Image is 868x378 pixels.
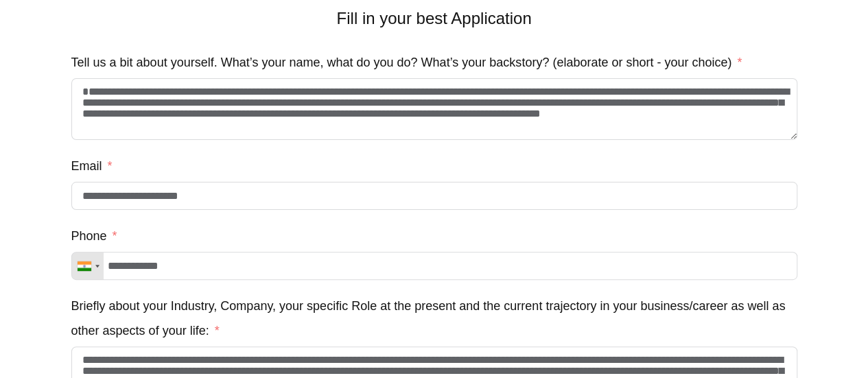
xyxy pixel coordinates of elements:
[71,50,742,75] label: Tell us a bit about yourself. What’s your name, what do you do? What’s your backstory? (elaborate...
[72,252,104,279] div: Telephone country code
[71,154,113,178] label: Email
[71,294,797,343] label: Briefly about your Industry, Company, your specific Role at the present and the current trajector...
[71,2,797,35] p: Fill in your best Application
[71,182,797,210] input: Email
[71,224,117,248] label: Phone
[71,252,797,280] input: Phone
